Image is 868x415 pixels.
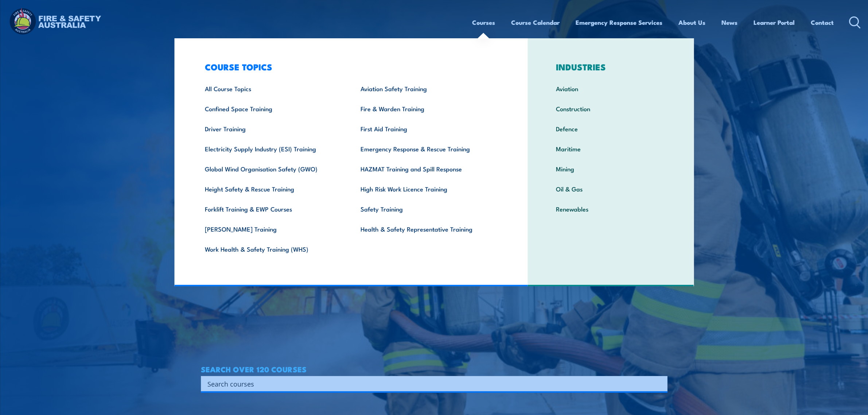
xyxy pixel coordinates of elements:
[194,219,349,239] a: [PERSON_NAME] Training
[678,13,705,32] a: About Us
[754,13,795,32] a: Learner Portal
[207,378,651,389] input: Search input
[576,13,662,32] a: Emergency Response Services
[194,139,349,159] a: Electricity Supply Industry (ESI) Training
[194,119,349,139] a: Driver Training
[545,78,677,98] a: Aviation
[721,13,737,32] a: News
[349,98,505,119] a: Fire & Warden Training
[511,13,560,32] a: Course Calendar
[545,179,677,199] a: Oil & Gas
[194,98,349,119] a: Confined Space Training
[194,159,349,179] a: Global Wind Organisation Safety (GWO)
[655,379,665,389] button: Search magnifier button
[349,139,505,159] a: Emergency Response & Rescue Training
[349,199,505,219] a: Safety Training
[545,139,677,159] a: Maritime
[545,159,677,179] a: Mining
[194,62,505,72] h3: COURSE TOPICS
[194,239,349,259] a: Work Health & Safety Training (WHS)
[194,78,349,98] a: All Course Topics
[349,219,505,239] a: Health & Safety Representative Training
[545,119,677,139] a: Defence
[545,62,677,72] h3: INDUSTRIES
[349,159,505,179] a: HAZMAT Training and Spill Response
[545,98,677,119] a: Construction
[194,199,349,219] a: Forklift Training & EWP Courses
[472,13,495,32] a: Courses
[349,179,505,199] a: High Risk Work Licence Training
[349,78,505,98] a: Aviation Safety Training
[209,379,653,389] form: Search form
[811,13,834,32] a: Contact
[194,179,349,199] a: Height Safety & Rescue Training
[201,365,667,373] h4: SEARCH OVER 120 COURSES
[349,119,505,139] a: First Aid Training
[545,199,677,219] a: Renewables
